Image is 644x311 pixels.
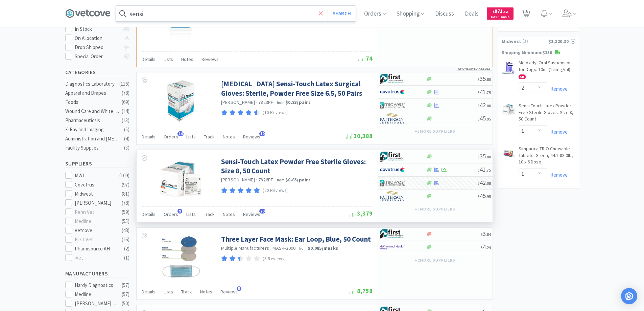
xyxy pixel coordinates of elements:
[380,100,405,110] img: 4dd14cff54a648ac9e977f0c5da9bc2e_5.png
[478,168,480,173] span: $
[346,132,373,140] span: 10,388
[299,246,307,251] span: from
[380,74,405,84] img: 67d67680309e4a0bb49a5ff0391dcc42_6.png
[159,79,202,123] img: aebf7068e0f941cdb5be0b9a4d55a78f_495235.png
[75,52,120,61] div: Special Order
[411,256,458,265] button: +2more suppliers
[462,11,481,17] a: Deals
[122,199,129,207] div: ( 78 )
[519,103,575,125] a: Sensi-Touch Latex Powder Free Sterile Gloves: Size 8, 50 Count
[65,107,120,115] div: Wound Care and White Goods
[478,114,491,122] span: 45
[478,116,480,121] span: $
[493,9,495,14] span: $
[285,177,311,183] strong: $0.83 / pairs
[75,226,117,235] div: Vetcove
[547,129,568,135] a: Remove
[75,245,117,253] div: Pharmsource AH
[478,77,480,82] span: $
[181,289,192,295] span: Track
[65,160,129,168] h5: Suppliers
[478,75,491,83] span: 35
[502,38,522,45] span: Midwest
[380,191,405,201] img: f5e969b455434c6296c6d81ef179fa71_3.png
[221,177,255,183] a: [PERSON_NAME]
[493,8,508,14] span: 871
[547,86,568,92] a: Remove
[256,99,257,105] span: ·
[122,181,129,189] div: ( 97 )
[380,152,405,162] img: 67d67680309e4a0bb49a5ff0391dcc42_6.png
[221,235,371,244] a: Three Layer Face Mask: Ear Loop, Blue, 50 Count
[122,281,129,289] div: ( 57 )
[65,98,120,106] div: Foods
[259,209,265,214] span: 20
[142,134,156,140] span: Details
[75,254,117,262] div: iVet
[486,90,491,95] span: . 75
[75,190,117,198] div: Midwest
[350,287,373,295] span: 8,758
[243,134,260,140] span: Reviews
[258,99,273,105] span: 7823PF
[519,12,533,18] a: 5
[142,211,156,217] span: Details
[486,103,491,108] span: . 08
[221,79,371,98] a: [MEDICAL_DATA] Sensi-Touch Latex Surgical Gloves: Sterile, Powder Free Size 6.5, 50 Pairs
[275,177,276,183] span: ·
[122,116,129,125] div: ( 13 )
[122,299,129,308] div: ( 50 )
[124,254,129,262] div: ( 1 )
[119,80,129,88] div: ( 116 )
[122,107,129,115] div: ( 14 )
[432,11,457,17] a: Discuss
[237,286,241,291] span: 5
[122,226,129,235] div: ( 48 )
[263,187,288,194] p: (20 Reviews)
[223,211,235,217] span: Notes
[481,245,483,250] span: $
[75,172,117,180] div: MWI
[221,245,269,251] a: Multiple Manufacturers
[478,181,480,186] span: $
[486,232,491,237] span: . 84
[502,61,515,74] img: 4f8207da2bc1499bb3b7d9b6d2902113_120505.jpeg
[486,181,491,186] span: . 08
[478,88,491,96] span: 41
[478,165,491,173] span: 41
[502,104,515,115] img: ffe2983404aa482f80f56a894f08ce7c_195839.jpeg
[65,68,129,76] h5: Categories
[124,144,129,152] div: ( 3 )
[65,270,129,277] h5: Manufacturers
[65,135,120,143] div: Administration and [MEDICAL_DATA]
[75,299,117,308] div: [PERSON_NAME] Biologicals
[263,256,286,263] p: (5 Reviews)
[75,199,117,207] div: [PERSON_NAME]
[478,103,480,108] span: $
[498,49,579,57] p: Shipping Minimum: $150
[181,56,193,62] span: Notes
[223,134,235,140] span: Notes
[522,38,548,45] span: ( 3 )
[122,217,129,225] div: ( 55 )
[519,75,525,79] span: CB
[411,204,458,214] button: +3more suppliers
[75,236,117,244] div: First Vet
[486,194,491,199] span: . 95
[200,289,212,295] span: Notes
[243,211,260,217] span: Reviews
[502,147,515,160] img: f5a7cad3288047cf9902f0435a8de108_368676.jpeg
[380,229,405,239] img: 67d67680309e4a0bb49a5ff0391dcc42_6.png
[204,211,215,217] span: Track
[478,179,491,186] span: 42
[65,144,120,152] div: Facility Supplies
[486,154,491,159] span: . 80
[124,135,129,143] div: ( 4 )
[478,194,480,199] span: $
[272,245,295,251] span: MASK-3000
[270,245,271,251] span: ·
[285,99,311,105] strong: $0.83 / pairs
[124,126,129,134] div: ( 5 )
[221,99,255,105] a: [PERSON_NAME]
[204,134,215,140] span: Track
